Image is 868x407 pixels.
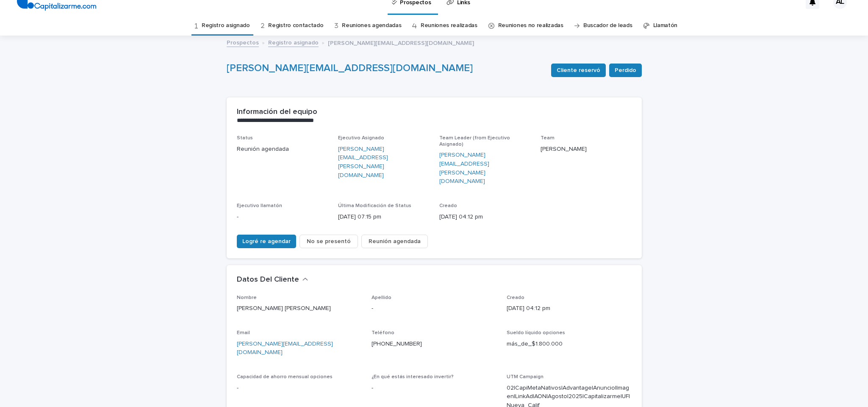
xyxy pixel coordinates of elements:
[237,295,257,300] span: Nombre
[372,330,394,335] span: Teléfono
[307,237,351,246] span: No se presentó
[507,304,632,313] p: [DATE] 04:12 pm
[372,304,496,313] p: -
[237,330,250,335] span: Email
[300,235,358,248] button: No se presentó
[361,235,428,248] button: Reunión agendada
[237,145,328,154] p: Reunión agendada
[369,237,421,246] span: Reunión agendada
[507,374,544,379] span: UTM Campaign
[338,203,411,208] span: Última Modificación de Status
[372,341,422,347] a: [PHONE_NUMBER]
[372,295,391,300] span: Apellido
[227,63,473,73] a: [PERSON_NAME][EMAIL_ADDRESS][DOMAIN_NAME]
[541,136,555,141] span: Team
[541,145,632,154] p: [PERSON_NAME]
[583,16,632,36] a: Buscador de leads
[227,37,259,47] a: Prospectos
[237,275,299,285] h2: Datos Del Cliente
[338,213,429,221] p: [DATE] 07:15 pm
[237,304,362,313] p: [PERSON_NAME] [PERSON_NAME]
[557,66,600,75] span: Cliente reservó
[342,16,401,36] a: Reuniones agendadas
[328,38,474,47] p: [PERSON_NAME][EMAIL_ADDRESS][DOMAIN_NAME]
[615,66,636,75] span: Perdido
[237,275,308,285] button: Datos Del Cliente
[338,136,384,141] span: Ejecutivo Asignado
[237,108,317,117] h2: Información del equipo
[237,341,333,356] a: [PERSON_NAME][EMAIL_ADDRESS][DOMAIN_NAME]
[653,16,678,36] a: Llamatón
[268,37,319,47] a: Registro asignado
[237,213,328,221] p: -
[237,235,296,248] button: Logré re agendar
[439,136,510,147] span: Team Leader (from Ejecutivo Asignado)
[372,384,496,393] p: -
[237,136,253,141] span: Status
[507,340,632,349] p: más_de_$1.800.000
[268,16,323,36] a: Registro contactado
[237,374,333,379] span: Capacidad de ahorro mensual opciones
[421,16,477,36] a: Reuniones realizadas
[372,374,454,379] span: ¿En qué estás interesado invertir?
[242,237,291,246] span: Logré re agendar
[507,330,565,335] span: Sueldo líquido opciones
[609,64,642,77] button: Perdido
[237,384,362,393] p: -
[237,203,282,208] span: Ejecutivo llamatón
[439,151,530,186] a: [PERSON_NAME][EMAIL_ADDRESS][PERSON_NAME][DOMAIN_NAME]
[507,295,524,300] span: Creado
[439,213,530,221] p: [DATE] 04:12 pm
[202,16,250,36] a: Registro asignado
[498,16,563,36] a: Reuniones no realizadas
[439,203,457,208] span: Creado
[338,145,429,180] a: [PERSON_NAME][EMAIL_ADDRESS][PERSON_NAME][DOMAIN_NAME]
[551,64,606,77] button: Cliente reservó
